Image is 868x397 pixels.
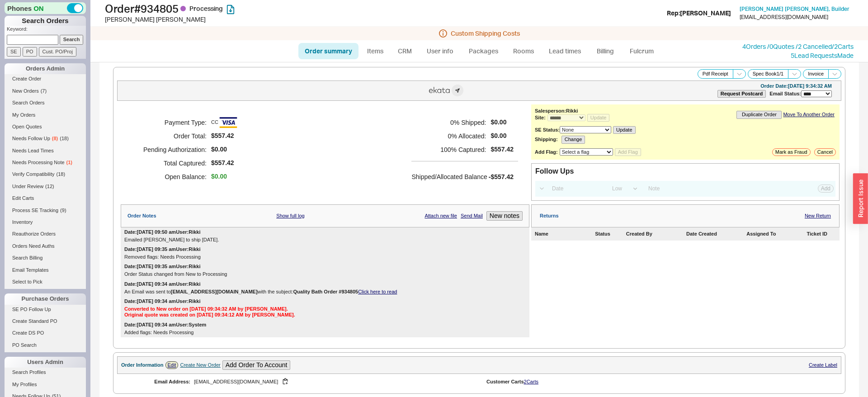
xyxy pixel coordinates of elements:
input: PO [23,47,37,57]
span: CC [211,113,237,132]
div: Date: [DATE] 09:34 am User: System [124,322,206,328]
div: Order Date: [DATE] 9:34:32 AM [760,83,832,89]
a: Email Templates [5,265,86,275]
h5: Order Total: [132,129,207,143]
span: Verify Compatibility [12,171,55,177]
a: Fulcrum [623,43,660,59]
button: Pdf Receipt [698,69,733,79]
span: -$557.42 [489,173,514,180]
span: ( 18 ) [60,136,69,141]
a: Move To Another Order [783,112,835,118]
h5: 100 % Captured: [411,143,486,156]
a: Needs Follow Up(8)(18) [5,134,86,143]
a: Open Quotes [5,122,86,132]
a: Search Billing [5,253,86,263]
a: Edit [165,361,179,369]
span: Custom Shipping Costs [451,30,520,37]
div: Status [595,231,624,237]
a: CRM [392,43,418,59]
a: 5Lead RequestsMade [791,52,854,59]
a: New Orders(7) [5,86,86,96]
span: ( 9 ) [60,208,66,213]
b: Salesperson: Rikki [535,108,578,113]
span: Under Review [12,184,43,189]
button: Update [613,126,635,134]
a: Create Standard PO [5,317,86,326]
div: Order Notes [127,213,156,219]
a: Verify Compatibility(18) [5,170,86,179]
a: Packages [462,43,505,59]
div: Ticket ID [807,231,836,237]
button: New notes [486,211,523,221]
button: Spec Book1/1 [748,69,789,79]
input: Date [547,183,605,195]
div: Phones [5,2,86,14]
div: Order Information [121,362,164,368]
span: Add [821,185,830,192]
span: Process SE Tracking [12,208,58,213]
span: $557.42 [211,159,239,167]
button: Add Flag [615,148,641,156]
div: Order Status changed from New to Processing [124,271,526,277]
h5: Payment Type: [132,116,207,129]
input: Note [643,183,770,195]
a: Needs Processing Note(1) [5,158,86,167]
div: Created By [626,231,684,237]
a: [PERSON_NAME] [PERSON_NAME], Builder [740,6,849,12]
div: Emailed [PERSON_NAME] to ship [DATE]. [124,237,526,243]
div: Name [535,231,593,237]
span: Spec Book 1 / 1 [753,71,784,77]
a: My Profiles [5,380,86,389]
span: [PERSON_NAME] [PERSON_NAME] , Builder [740,5,849,12]
a: Select to Pick [5,277,86,287]
span: $0.00 [491,132,514,140]
a: Click here to read [358,289,397,294]
span: Invoice [808,71,824,77]
a: SE PO Follow Up [5,305,86,314]
div: Rep: [PERSON_NAME] [667,9,731,18]
a: Process SE Tracking(9) [5,206,86,215]
a: Create DS PO [5,328,86,338]
button: Update [587,114,609,122]
a: PO Search [5,340,86,350]
a: Inventory [5,217,86,227]
b: Site: [535,115,546,120]
input: Search [60,35,84,44]
p: Keyword: [7,26,86,35]
span: ( 12 ) [45,184,54,189]
span: Email Status: [769,91,801,96]
a: Lead times [542,43,588,59]
h5: Pending Authorization: [132,143,207,156]
span: ( 1 ) [66,160,72,165]
a: 4Orders /0Quotes /2 Cancelled [742,43,832,50]
span: Customer Carts [486,379,524,384]
a: Search Profiles [5,368,86,377]
span: ( 18 ) [57,171,66,177]
span: Needs Follow Up [12,136,50,141]
a: My Orders [5,110,86,120]
span: $0.00 [491,118,514,126]
a: New Return [805,213,831,219]
div: Date: [DATE] 09:34 am User: Rikki [124,281,201,287]
button: Cancel [814,148,836,156]
span: ON [33,4,44,13]
div: Original quote was created on [DATE] 09:34:12 AM by [PERSON_NAME]. [124,312,526,318]
button: Add [818,184,834,193]
span: $0.00 [211,173,227,180]
div: [PERSON_NAME] [PERSON_NAME] [105,15,436,24]
div: [EMAIL_ADDRESS][DOMAIN_NAME] [194,378,465,386]
a: Attach new file [425,213,457,219]
button: Invoice [803,69,829,79]
span: Needs Processing Note [12,160,65,165]
div: Purchase Orders [5,293,86,304]
b: Shipping: [535,137,558,142]
a: Rooms [506,43,540,59]
span: Cancel [817,149,833,155]
a: Order summary [298,43,359,59]
div: Date: [DATE] 09:35 am User: Rikki [124,246,201,252]
h5: Shipped/Allocated Balance [411,170,487,183]
input: SE [7,47,21,57]
a: Orders Need Auths [5,241,86,251]
h1: Order # 934805 [105,2,436,15]
div: An Email was sent to with the subject: [124,289,526,295]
